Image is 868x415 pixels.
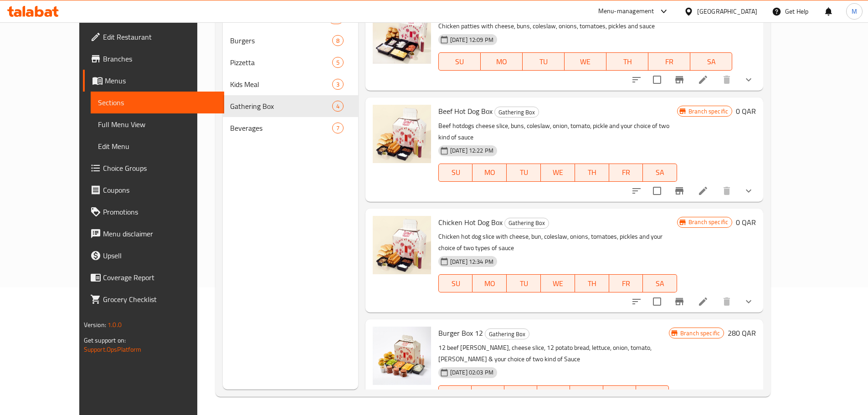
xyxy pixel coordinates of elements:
button: Branch-specific-item [668,180,690,202]
button: WE [541,164,575,182]
span: Branches [103,53,217,64]
span: MO [476,166,503,179]
button: show more [738,180,760,202]
span: SA [694,55,729,68]
span: Gathering Box [230,101,332,112]
span: Select to update [647,181,667,200]
h6: 0 QAR [736,216,756,229]
span: Choice Groups [103,163,217,174]
span: SA [640,388,665,401]
span: [DATE] 12:09 PM [447,36,497,44]
a: Sections [91,92,224,113]
span: [DATE] 12:34 PM [447,257,497,266]
button: WE [537,385,570,404]
button: sort-choices [626,291,647,313]
p: 12 beef [PERSON_NAME], cheese slice, 12 potato bread, lettuce, onion, tomato, [PERSON_NAME] & you... [438,342,669,365]
a: Coverage Report [83,266,224,288]
span: Branch specific [685,218,732,226]
div: items [332,101,344,112]
div: Pizzetta5 [223,51,358,73]
span: Edit Menu [98,141,217,152]
img: Burger Box 12 [373,327,431,385]
button: Branch-specific-item [668,69,690,91]
span: Menus [105,75,217,86]
span: SU [442,55,477,68]
span: Select to update [647,292,667,311]
button: FR [609,274,643,292]
span: FR [652,55,687,68]
img: Beef Hot Dog Box [373,105,431,163]
span: Beverages [230,123,332,133]
span: FR [607,388,632,401]
img: Chicken Burger Box [373,5,431,64]
button: delete [716,291,738,313]
button: TU [507,164,541,182]
span: Chicken Hot Dog Box [438,215,503,229]
a: Support.OpsPlatform [84,343,142,355]
a: Upsell [83,245,224,266]
span: FR [613,277,640,290]
button: MO [473,164,507,182]
p: Chicken hot dog slice with cheese, bun, coleslaw, onions, tomatoes, pickles and your choice of tw... [438,231,677,254]
button: SU [438,274,473,292]
button: WE [565,52,606,71]
button: MO [481,52,523,71]
a: Menus [83,70,224,92]
button: SU [438,385,472,404]
span: TU [510,277,537,290]
span: Burgers [230,35,332,46]
div: Menu-management [598,6,654,17]
span: 1.0.0 [108,319,122,331]
a: Edit Menu [91,135,224,157]
span: TU [510,166,537,179]
a: Full Menu View [91,113,224,135]
span: Burger Box 12 [438,326,483,340]
span: Gathering Box [505,218,549,228]
svg: Show Choices [743,74,754,85]
span: Pizzetta [230,57,332,68]
div: Beverages7 [223,117,358,139]
button: FR [603,385,636,404]
a: Promotions [83,201,224,223]
span: TH [579,277,606,290]
div: items [332,123,344,133]
button: MO [472,385,504,404]
span: Grocery Checklist [103,294,217,305]
button: TH [575,164,609,182]
span: MO [484,55,519,68]
span: Beef Hot Dog Box [438,104,493,118]
span: Coverage Report [103,272,217,283]
div: Burgers8 [223,30,358,51]
button: SA [690,52,732,71]
span: TU [526,55,561,68]
button: TU [523,52,565,71]
button: MO [473,274,507,292]
a: Choice Groups [83,157,224,179]
span: [DATE] 02:03 PM [447,368,497,377]
button: WE [541,274,575,292]
div: items [332,79,344,90]
button: SA [643,164,677,182]
p: Chicken patties with cheese, buns, coleslaw, onions, tomatoes, pickles and sauce [438,20,732,32]
div: Gathering Box [504,218,549,229]
span: Branch specific [685,107,732,116]
span: 5 [333,58,343,67]
button: sort-choices [626,69,647,91]
div: items [332,57,344,68]
button: SU [438,52,481,71]
span: WE [544,166,571,179]
button: show more [738,291,760,313]
a: Edit menu item [698,185,709,196]
a: Menu disclaimer [83,223,224,245]
span: TH [579,166,606,179]
button: Branch-specific-item [668,291,690,313]
span: Version: [84,319,106,331]
a: Edit menu item [698,296,709,307]
button: SA [643,274,677,292]
span: Promotions [103,206,217,217]
button: TH [575,274,609,292]
span: MO [475,388,501,401]
span: SU [442,388,468,401]
span: 7 [333,124,343,133]
a: Edit menu item [698,74,709,85]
